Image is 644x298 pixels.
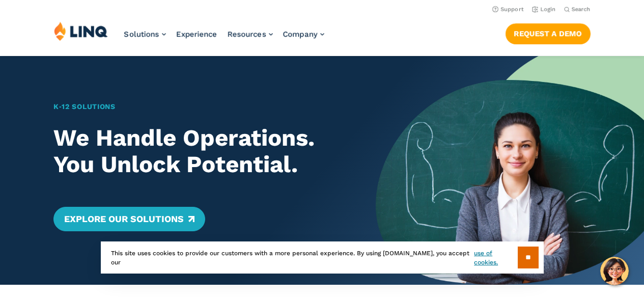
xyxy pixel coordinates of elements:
span: Search [572,6,591,13]
a: Solutions [124,30,166,39]
a: Resources [228,30,273,39]
img: LINQ | K‑12 Software [54,21,108,41]
h2: We Handle Operations. You Unlock Potential. [53,125,349,178]
a: Request a Demo [506,23,591,44]
nav: Button Navigation [506,21,591,44]
a: Experience [176,30,217,39]
a: Login [532,6,556,13]
img: Home Banner [376,56,644,285]
a: use of cookies. [474,249,517,267]
button: Open Search Bar [564,6,591,13]
h1: K‑12 Solutions [53,101,349,112]
span: Company [283,30,318,39]
a: Support [492,6,524,13]
span: Resources [228,30,266,39]
a: Explore Our Solutions [53,207,205,231]
div: This site uses cookies to provide our customers with a more personal experience. By using [DOMAIN... [101,241,544,274]
nav: Primary Navigation [124,21,324,55]
span: Solutions [124,30,159,39]
a: Company [283,30,324,39]
button: Hello, have a question? Let’s chat. [600,257,629,285]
